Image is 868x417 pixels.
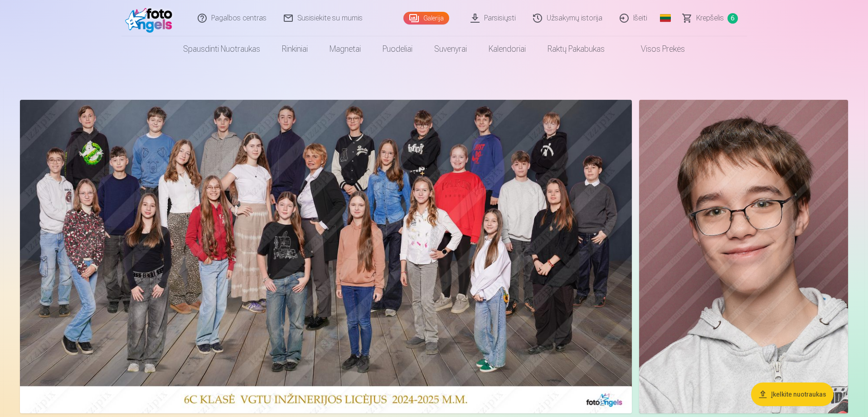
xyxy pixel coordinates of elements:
a: Kalendoriai [478,36,537,62]
img: /fa5 [125,4,177,33]
span: 6 [727,13,738,24]
a: Rinkiniai [271,36,319,62]
span: Krepšelis [696,13,724,24]
a: Magnetai [319,36,372,62]
a: Puodeliai [372,36,423,62]
button: Įkelkite nuotraukas [751,383,834,406]
a: Galerija [403,12,449,25]
a: Spausdinti nuotraukas [172,36,271,62]
a: Visos prekės [616,36,696,62]
a: Suvenyrai [423,36,478,62]
a: Raktų pakabukas [537,36,616,62]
